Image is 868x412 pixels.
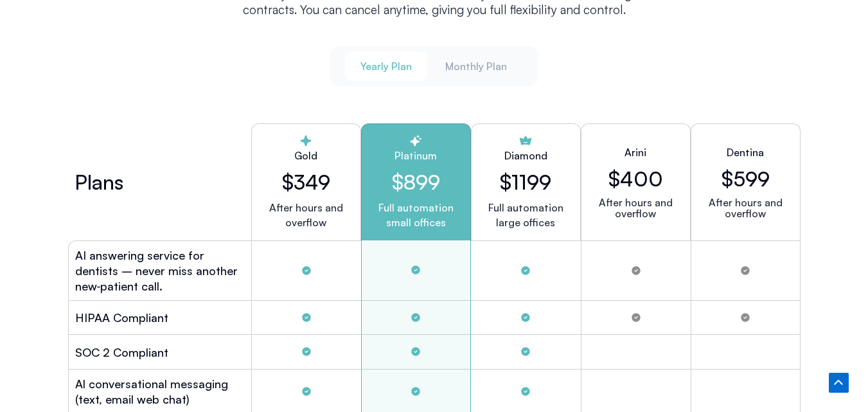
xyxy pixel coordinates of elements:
[608,166,663,191] h2: $400
[262,201,350,230] p: After hours and overflow
[372,170,460,194] h2: $899
[722,166,770,191] h2: $599
[592,197,680,219] p: After hours and overflow
[75,174,123,190] h2: Plans
[262,148,350,163] h2: Gold
[75,376,245,407] h2: Al conversational messaging (text, email web chat)
[75,247,245,294] h2: AI answering service for dentists – never miss another new‑patient call.
[75,310,168,325] h2: HIPAA Compliant
[262,170,350,194] h2: $349
[504,148,547,163] h2: Diamond
[372,148,460,163] h2: Platinum
[624,145,646,160] h2: Arini
[372,201,460,230] p: Full automation small offices
[488,201,563,230] p: Full automation large offices
[75,345,168,360] h2: SOC 2 Compliant
[702,197,790,219] p: After hours and overflow
[360,59,412,73] span: Yearly Plan
[500,170,551,194] h2: $1199
[445,59,507,73] span: Monthly Plan
[727,145,764,160] h2: Dentina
